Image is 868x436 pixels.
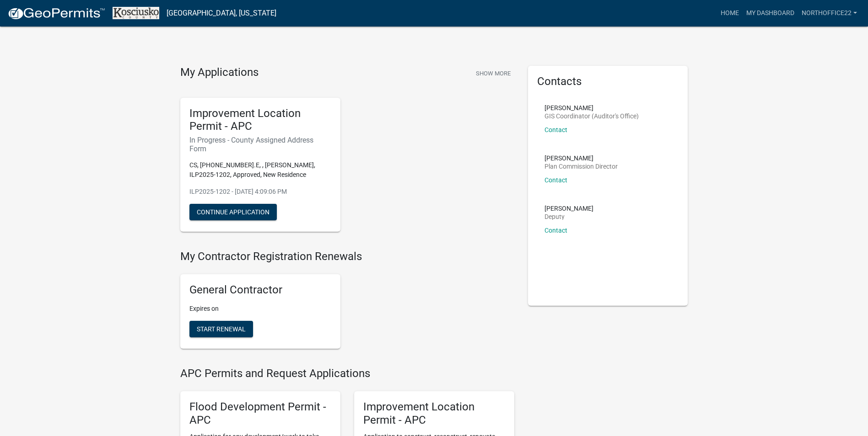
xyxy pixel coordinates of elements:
p: [PERSON_NAME] [545,105,639,111]
a: [GEOGRAPHIC_DATA], [US_STATE] [167,5,276,21]
img: Kosciusko County, Indiana [113,7,159,19]
p: [PERSON_NAME] [545,155,618,161]
p: Expires on [189,304,331,314]
a: Home [717,5,743,22]
button: Continue Application [189,204,277,220]
wm-registration-list-section: My Contractor Registration Renewals [180,250,514,356]
h5: Flood Development Permit - APC [189,400,331,427]
a: My Dashboard [743,5,798,22]
h5: Contacts [537,75,679,88]
p: Deputy [545,213,593,220]
a: Contact [545,176,567,184]
p: ILP2025-1202 - [DATE] 4:09:06 PM [189,187,331,197]
h5: Improvement Location Permit - APC [363,400,505,427]
h6: In Progress - County Assigned Address Form [189,136,331,153]
span: Start Renewal [197,325,246,333]
a: Northoffice22 [798,5,861,22]
p: GIS Coordinator (Auditor's Office) [545,113,639,119]
h4: My Contractor Registration Renewals [180,250,514,263]
a: Contact [545,227,567,234]
button: Start Renewal [189,321,253,337]
h5: Improvement Location Permit - APC [189,107,331,133]
p: Plan Commission Director [545,163,618,170]
h4: APC Permits and Request Applications [180,367,514,380]
button: Show More [472,66,514,81]
p: CS, [PHONE_NUMBER].E, , [PERSON_NAME], ILP2025-1202, Approved, New Residence [189,160,331,180]
p: [PERSON_NAME] [545,205,593,212]
a: Contact [545,126,567,133]
h5: General Contractor [189,283,331,297]
h4: My Applications [180,66,259,80]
